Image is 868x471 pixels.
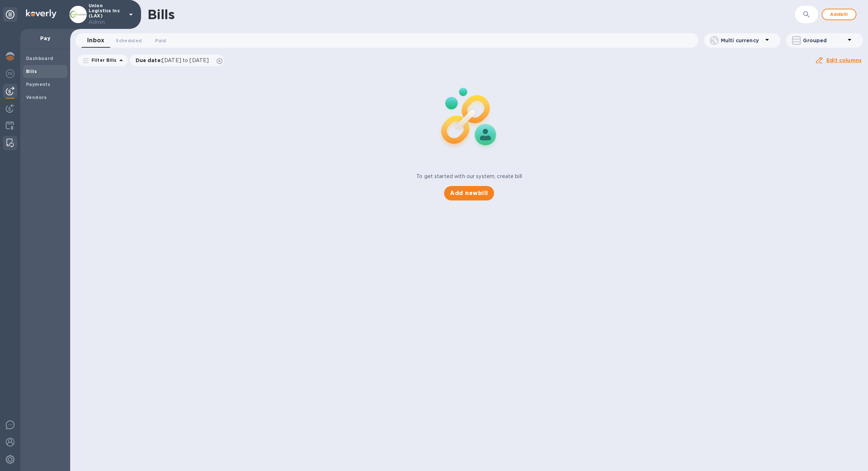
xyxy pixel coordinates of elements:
[89,57,117,63] p: Filter Bills
[116,37,142,44] span: Scheduled
[87,35,104,46] span: Inbox
[6,121,14,130] img: Credit hub
[136,57,213,64] p: Due date :
[89,18,125,26] p: Admin
[3,7,17,22] div: Unpin categories
[444,186,494,200] button: Add newbill
[26,95,47,100] b: Vendors
[6,69,14,78] img: Foreign exchange
[826,57,861,63] u: Edit columns
[26,35,64,42] p: Pay
[155,37,166,44] span: Paid
[803,37,845,44] p: Grouped
[26,82,50,87] b: Payments
[26,69,37,74] b: Bills
[148,7,174,22] h1: Bills
[721,37,763,44] p: Multi currency
[822,9,856,20] button: Addbill
[416,173,522,180] p: To get started with our system, create bill
[162,57,209,63] span: [DATE] to [DATE]
[26,9,56,18] img: Logo
[450,189,488,198] span: Add new bill
[26,56,54,61] b: Dashboard
[89,3,125,26] p: Union Logistics Inc (LAX)
[130,55,225,66] div: Due date:[DATE] to [DATE]
[828,10,850,19] span: Add bill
